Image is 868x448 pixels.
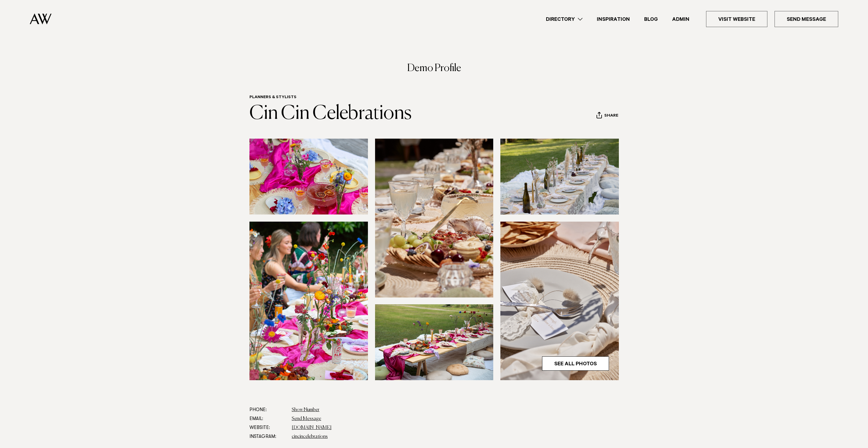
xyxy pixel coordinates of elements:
a: Directory [539,15,590,23]
a: See All Photos [542,356,609,371]
a: [DOMAIN_NAME] [292,425,332,430]
a: Send Message [775,11,838,27]
a: Admin [665,15,697,23]
dt: Instagram: [249,432,287,441]
a: cincincelebrations [292,434,328,439]
dt: Phone: [249,405,287,414]
a: Cin Cin Celebrations [249,104,412,123]
dt: Website: [249,423,287,432]
a: Planners & Stylists [249,95,296,100]
a: Blog [637,15,665,23]
dt: Email: [249,414,287,423]
a: Send Message [292,416,321,421]
a: Visit Website [706,11,767,27]
span: Share [604,113,618,119]
button: Share [596,112,619,120]
a: Show Number [292,408,319,412]
img: Auckland Weddings Logo [30,13,51,24]
h3: Demo Profile [249,63,619,81]
a: Inspiration [590,15,637,23]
